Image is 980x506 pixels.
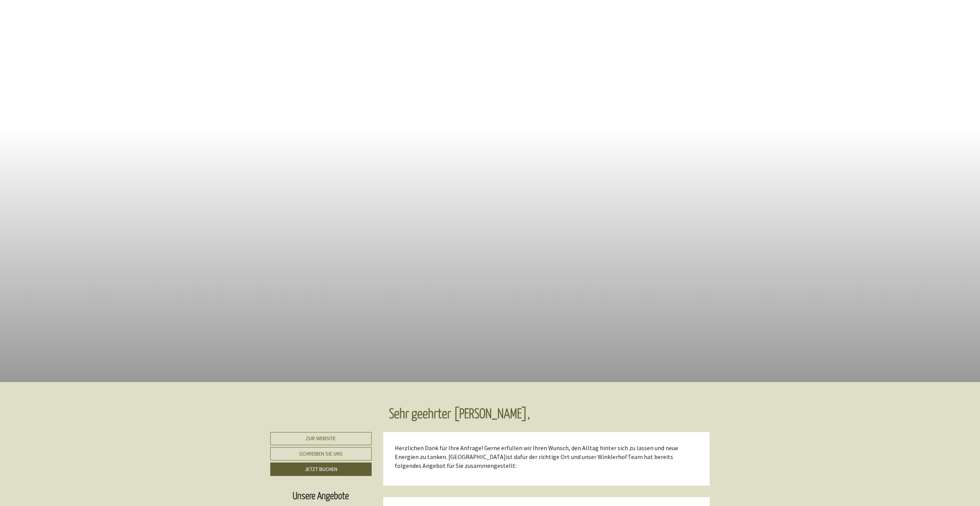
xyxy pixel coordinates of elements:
[395,444,699,470] p: Winklerhof
[395,453,673,469] span: Team hat bereits folgendes Angebot für Sie zusammengestellt:
[270,489,372,504] div: Unsere Angebote
[270,432,372,445] a: Zur Website
[395,444,678,461] span: Herzlichen Dank für Ihre Anfrage! Gerne erfüllen wir Ihren Wunsch, den Alltag hinter sich zu lass...
[270,447,372,461] a: Schreiben Sie uns
[270,462,372,476] a: Jetzt buchen
[389,407,530,422] h1: Sehr geehrter [PERSON_NAME],
[506,453,598,461] span: ist dafür der richtige Ort und unser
